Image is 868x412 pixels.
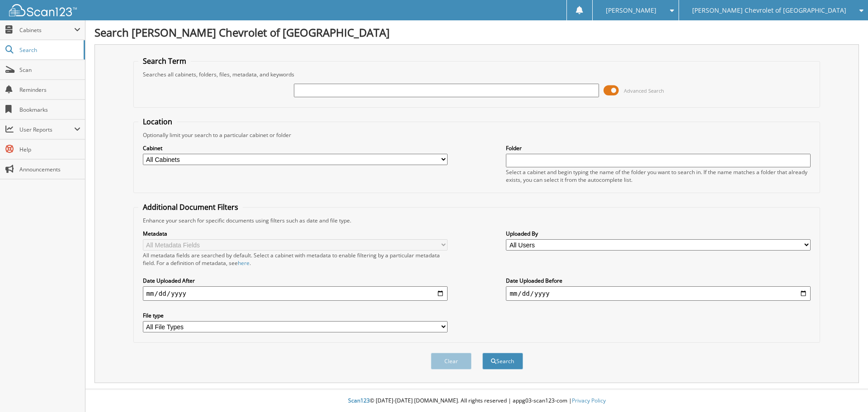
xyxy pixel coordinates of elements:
input: end [506,286,811,301]
label: Cabinet [143,144,448,152]
div: All metadata fields are searched by default. Select a cabinet with metadata to enable filtering b... [143,251,448,267]
span: Advanced Search [624,87,664,94]
div: Optionally limit your search to a particular cabinet or folder [138,131,816,139]
div: © [DATE]-[DATE] [DOMAIN_NAME]. All rights reserved | appg03-scan123-com | [85,390,868,412]
span: Announcements [19,166,80,173]
span: Help [19,146,80,153]
label: Date Uploaded After [143,277,448,284]
img: scan123-logo-white.svg [9,4,77,16]
span: [PERSON_NAME] Chevrolet of [GEOGRAPHIC_DATA] [692,8,846,13]
span: [PERSON_NAME] [606,8,656,13]
span: Scan123 [348,397,370,404]
span: User Reports [19,126,74,133]
label: Date Uploaded Before [506,277,811,284]
span: Search [19,46,79,54]
span: Scan [19,66,80,74]
legend: Additional Document Filters [138,202,243,212]
legend: Location [138,117,177,127]
label: Metadata [143,230,448,237]
a: Privacy Policy [572,397,606,404]
span: Reminders [19,86,80,94]
div: Enhance your search for specific documents using filters such as date and file type. [138,217,816,224]
span: Cabinets [19,26,74,34]
button: Clear [431,353,472,369]
button: Search [482,353,523,369]
label: Uploaded By [506,230,811,237]
div: Select a cabinet and begin typing the name of the folder you want to search in. If the name match... [506,168,811,184]
div: Searches all cabinets, folders, files, metadata, and keywords [138,71,816,78]
a: here [238,259,250,267]
input: start [143,286,448,301]
h1: Search [PERSON_NAME] Chevrolet of [GEOGRAPHIC_DATA] [94,25,859,40]
label: File type [143,312,448,319]
label: Folder [506,144,811,152]
iframe: Chat Widget [823,369,868,412]
span: Bookmarks [19,106,80,114]
legend: Search Term [138,56,191,66]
